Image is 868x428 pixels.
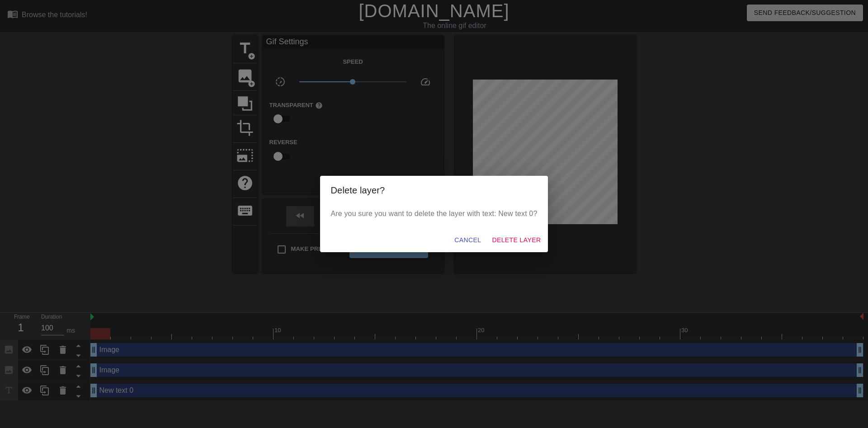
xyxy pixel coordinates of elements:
[492,235,541,246] span: Delete Layer
[488,232,544,249] button: Delete Layer
[331,183,538,198] h2: Delete layer?
[331,208,538,219] p: Are you sure you want to delete the layer with text: New text 0?
[451,232,485,249] button: Cancel
[454,235,481,246] span: Cancel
